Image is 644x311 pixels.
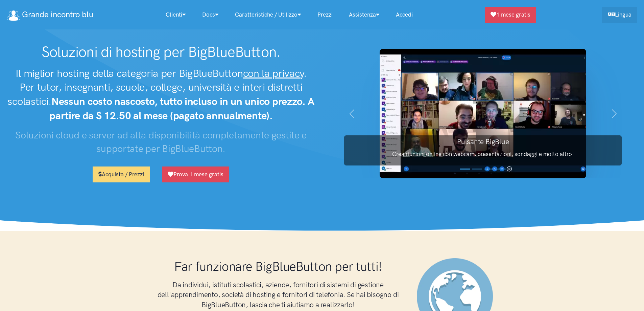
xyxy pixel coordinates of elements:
strong: Nessun costo nascosto, tutto incluso in un unico prezzo. A partire da $ 12.50 al mese (pagato ann... [49,95,314,122]
p: Crea riunioni online con webcam, presentazioni, sondaggi e molto altro! [344,150,622,159]
h3: Da individui, istituti scolastici, aziende, fornitori di sistemi di gestione dell'apprendimento, ... [153,280,403,310]
a: Caratteristiche / Utilizzo [227,7,309,22]
a: Docs [194,7,227,22]
h1: Soluzioni di hosting per BigBlueButton. [7,43,315,61]
img: Schermata del pulsante BigBlue [380,49,586,178]
a: Clienti [158,7,194,22]
img: logo [7,10,20,21]
a: Prova 1 mese gratis [162,166,229,182]
a: Accedi [388,7,421,22]
u: con la privacy [243,67,304,80]
h3: Pulsante BigBlue [344,137,622,147]
a: Prezzi [309,7,341,22]
h2: Il miglior hosting della categoria per BigBlueButton . Per tutor, insegnanti, scuole, college, un... [7,66,315,123]
a: Acquista / Prezzi [93,166,150,182]
h1: Far funzionare BigBlueButton per tutti! [153,258,403,274]
a: Grande incontro blu [7,7,93,22]
a: Lingua [602,7,637,23]
a: Assistenza [341,7,388,22]
h3: Soluzioni cloud e server ad alta disponibilità completamente gestite e supportate per BigBlueButton. [7,128,315,156]
a: 1 mese gratis [485,7,536,23]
